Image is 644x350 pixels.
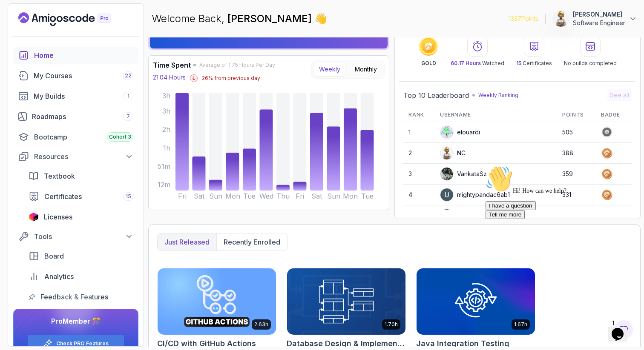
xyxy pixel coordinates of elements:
[23,248,138,265] a: board
[327,192,340,200] tspan: Sun
[3,48,43,57] button: Tell me more
[194,192,205,200] tspan: Sat
[225,192,240,200] tspan: Mon
[557,108,596,122] th: Points
[56,340,109,347] a: Check PRO Features
[127,93,129,100] span: 1
[311,192,322,200] tspan: Sat
[516,60,521,66] span: 15
[313,62,346,77] button: Weekly
[314,12,328,26] span: 👋
[451,60,481,66] span: 60.17 Hours
[13,229,138,244] button: Tools
[13,128,138,145] a: bootcamp
[209,192,222,200] tspan: Sun
[343,192,358,200] tspan: Mon
[516,60,552,67] p: Certificates
[34,231,133,242] div: Tools
[403,90,469,100] h2: Top 10 Leaderboard
[153,73,186,82] p: 21.04 Hours
[440,168,453,180] img: user profile image
[276,192,290,200] tspan: Thu
[440,188,453,201] img: user profile image
[296,192,304,200] tspan: Fri
[403,205,435,226] td: 5
[162,107,170,115] tspan: 3h
[23,168,138,185] a: textbook
[259,192,273,200] tspan: Wed
[557,143,596,164] td: 388
[23,188,138,205] a: certificates
[158,162,170,171] tspan: 51m
[3,26,84,32] span: Hi! How can we help?
[3,3,31,31] img: :wave:
[13,108,138,125] a: roadmaps
[126,113,130,120] span: 7
[224,237,280,247] p: Recently enrolled
[34,50,133,60] div: Home
[403,185,435,205] td: 4
[13,88,138,105] a: builds
[385,321,398,328] p: 1.70h
[557,122,596,143] td: 505
[157,338,256,350] h2: CI/CD with GitHub Actions
[162,91,170,100] tspan: 3h
[44,171,75,181] span: Textbook
[403,143,435,164] td: 2
[227,12,314,25] span: [PERSON_NAME]
[440,146,466,160] div: NC
[44,251,64,261] span: Board
[482,162,635,312] iframe: chat widget
[435,108,557,122] th: Username
[199,75,260,82] p: -26 % from previous day
[421,60,436,67] p: GOLD
[254,321,268,328] p: 2.63h
[162,125,170,134] tspan: 2h
[514,321,527,328] p: 1.67h
[178,192,187,200] tspan: Fri
[44,191,82,202] span: Certificates
[34,91,133,101] div: My Builds
[553,11,569,27] img: user profile image
[478,92,518,99] p: Weekly Ranking
[164,237,210,247] p: Just released
[34,151,133,162] div: Resources
[125,72,132,79] span: 22
[403,108,435,122] th: Rank
[13,47,138,64] a: home
[44,212,72,222] span: Licenses
[3,39,54,48] button: I have a question
[32,111,133,122] div: Roadmaps
[199,62,275,68] span: Average of 1.75 Hours Per Day
[287,268,405,335] img: Database Design & Implementation card
[287,338,406,350] h2: Database Design & Implementation
[564,60,617,67] p: No builds completed
[23,288,138,305] a: feedback
[153,60,191,70] h3: Time Spent
[552,10,637,27] button: user profile image[PERSON_NAME]Software Engineer
[23,208,138,225] a: licenses
[29,213,39,221] img: jetbrains icon
[109,134,131,140] span: Cohort 3
[509,14,538,23] p: 1337 Points
[152,12,327,26] p: Welcome Back,
[440,167,487,181] div: VankataSz
[34,132,133,142] div: Bootcamp
[573,10,625,19] p: [PERSON_NAME]
[440,188,510,202] div: mightypandac6ab1
[573,19,625,27] p: Software Engineer
[417,268,535,335] img: Java Integration Testing card
[158,268,276,335] img: CI/CD with GitHub Actions card
[440,209,453,222] img: user profile image
[18,12,131,26] a: Landing page
[608,316,635,341] iframe: chat widget
[23,268,138,285] a: analytics
[403,164,435,185] td: 3
[403,122,435,143] td: 1
[596,108,632,122] th: Badge
[440,209,488,222] div: Apply5489
[3,3,157,57] div: 👋Hi! How can we help?I have a questionTell me more
[440,125,480,139] div: elouardi
[440,126,453,139] img: default monster avatar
